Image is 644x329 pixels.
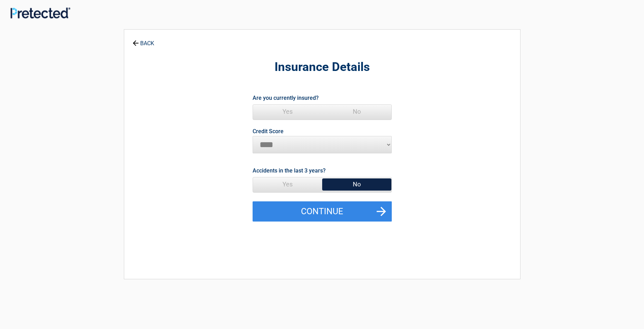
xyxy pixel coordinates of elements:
[10,7,70,18] img: Main Logo
[253,201,392,222] button: Continue
[253,93,319,103] label: Are you currently insured?
[131,34,156,46] a: BACK
[253,129,284,134] label: Credit Score
[253,166,326,175] label: Accidents in the last 3 years?
[322,177,391,191] span: No
[253,105,322,119] span: Yes
[322,105,391,119] span: No
[253,177,322,191] span: Yes
[162,59,482,75] h2: Insurance Details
